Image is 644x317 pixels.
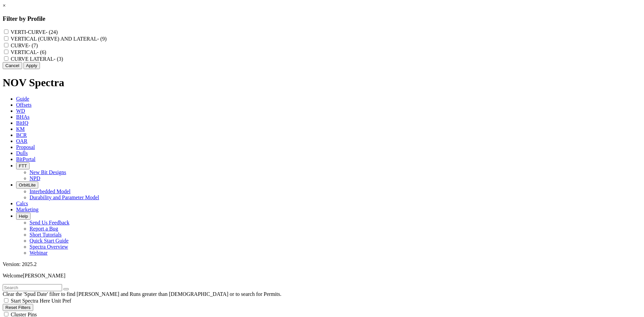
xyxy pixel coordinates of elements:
[23,273,65,278] span: [PERSON_NAME]
[3,15,641,22] h3: Filter by Profile
[19,182,36,188] span: OrbitLite
[16,108,25,114] span: WD
[3,284,62,291] input: Search
[3,261,641,267] div: Version: 2025.2
[11,298,50,304] span: Start Spectra Here
[30,189,70,194] a: Interbedded Model
[30,195,99,200] a: Durability and Parameter Model
[16,156,36,162] span: BitPortal
[23,62,40,69] button: Apply
[16,96,29,102] span: Guide
[30,232,62,237] a: Short Tutorials
[30,220,69,225] a: Send Us Feedback
[30,169,66,175] a: New Bit Designs
[16,120,28,126] span: BitIQ
[19,163,27,168] span: FTT
[3,304,33,311] button: Reset Filters
[29,43,38,48] span: - (7)
[16,207,39,212] span: Marketing
[11,43,38,48] label: CURVE
[46,29,58,35] span: - (24)
[97,36,107,42] span: - (9)
[37,49,46,55] span: - (6)
[11,29,58,35] label: VERTI-CURVE
[16,114,30,120] span: BHAs
[3,273,641,279] p: Welcome
[16,144,35,150] span: Proposal
[30,238,68,244] a: Quick Start Guide
[30,244,68,250] a: Spectra Overview
[11,36,107,42] label: VERTICAL (CURVE) AND LATERAL
[30,250,48,256] a: Webinar
[3,291,281,297] span: Clear the 'Spud Date' filter to find [PERSON_NAME] and Runs greater than [DEMOGRAPHIC_DATA] or to...
[19,214,28,219] span: Help
[3,62,22,69] button: Cancel
[51,298,71,304] span: Unit Pref
[3,76,641,89] h1: NOV Spectra
[16,132,27,138] span: BCR
[3,3,6,8] a: ×
[30,226,58,231] a: Report a Bug
[30,175,40,181] a: NPD
[54,56,63,62] span: - (3)
[16,126,25,132] span: KM
[16,150,28,156] span: Dulls
[11,49,46,55] label: VERTICAL
[16,102,32,108] span: Offsets
[11,56,63,62] label: CURVE LATERAL
[16,201,28,206] span: Calcs
[16,138,28,144] span: OAR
